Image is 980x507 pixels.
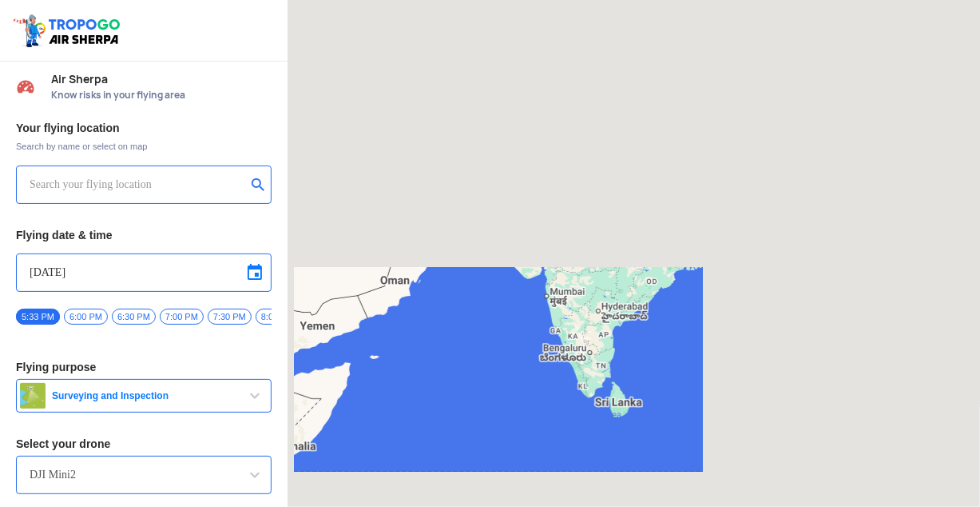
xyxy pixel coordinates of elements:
span: 5:33 PM [16,309,60,325]
img: ic_tgdronemaps.svg [12,12,125,49]
img: survey.png [20,383,46,409]
span: Surveying and Inspection [46,389,245,402]
button: Surveying and Inspection [16,379,272,413]
input: Search your flying location [30,175,246,194]
h3: Flying purpose [16,361,272,373]
h3: Flying date & time [16,230,272,241]
span: 6:30 PM [112,309,156,325]
span: Air Sherpa [51,73,272,86]
span: Know risks in your flying area [51,89,272,102]
h3: Select your drone [16,438,272,449]
span: 8:00 PM [256,309,300,325]
span: 7:30 PM [208,309,252,325]
img: Risk Scores [16,77,35,96]
span: Search by name or select on map [16,140,272,153]
span: 7:00 PM [160,309,204,325]
input: Select Date [30,263,258,282]
h3: Your flying location [16,122,272,134]
span: 6:00 PM [64,309,108,325]
input: Search by name or Brand [30,465,258,485]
